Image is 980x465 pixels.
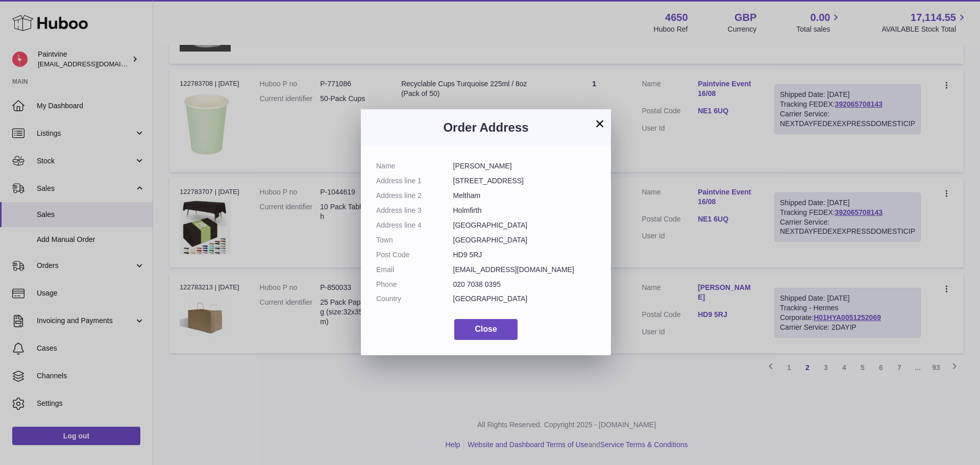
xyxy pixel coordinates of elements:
[453,191,596,201] dd: Meltham
[376,221,453,230] dt: Address line 4
[454,319,518,340] button: Close
[376,119,596,136] h3: Order Address
[376,280,453,289] dt: Phone
[376,161,453,171] dt: Name
[453,235,596,245] dd: [GEOGRAPHIC_DATA]
[376,191,453,201] dt: Address line 2
[376,294,453,304] dt: Country
[376,176,453,186] dt: Address line 1
[453,221,596,230] dd: [GEOGRAPHIC_DATA]
[453,161,596,171] dd: [PERSON_NAME]
[376,206,453,215] dt: Address line 3
[453,280,596,289] dd: 020 7038 0395
[475,325,497,333] span: Close
[376,235,453,245] dt: Town
[453,265,596,275] dd: [EMAIL_ADDRESS][DOMAIN_NAME]
[453,176,596,186] dd: [STREET_ADDRESS]
[453,206,596,215] dd: Holmfirth
[453,294,596,304] dd: [GEOGRAPHIC_DATA]
[376,265,453,275] dt: Email
[453,250,596,260] dd: HD9 5RJ
[376,250,453,260] dt: Post Code
[594,117,606,130] button: ×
